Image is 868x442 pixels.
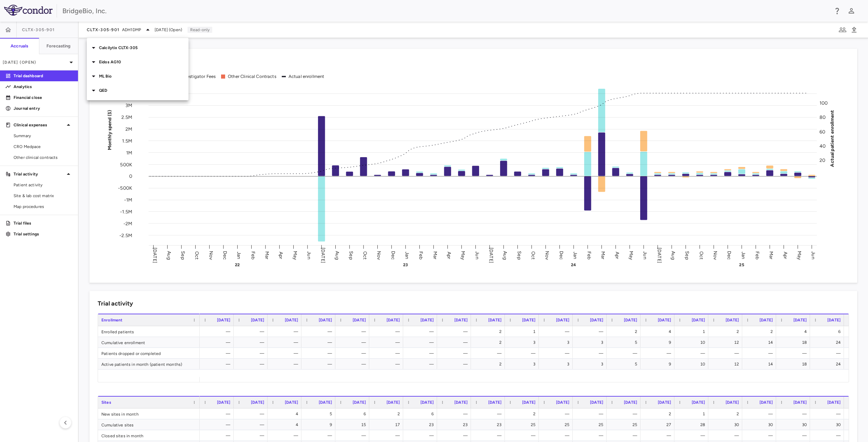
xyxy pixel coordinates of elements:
[99,73,189,79] p: ML Bio
[99,45,189,51] p: Calcilytix CLTX-305
[87,55,189,69] div: Eidos AG10
[99,59,189,65] p: Eidos AG10
[99,87,189,93] p: QED
[87,41,189,55] div: Calcilytix CLTX-305
[87,83,189,98] div: QED
[87,69,189,83] div: ML Bio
